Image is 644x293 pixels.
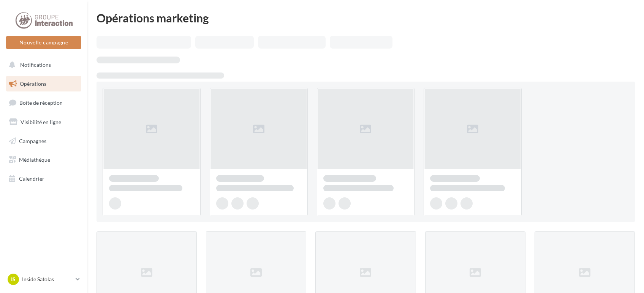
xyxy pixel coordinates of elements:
[5,114,83,130] a: Visibilité en ligne
[19,137,46,144] span: Campagnes
[19,175,44,182] span: Calendrier
[5,76,83,92] a: Opérations
[5,152,83,168] a: Médiathèque
[20,80,46,87] span: Opérations
[5,171,83,187] a: Calendrier
[19,99,63,106] span: Boîte de réception
[5,133,83,149] a: Campagnes
[6,36,81,49] button: Nouvelle campagne
[19,156,50,163] span: Médiathèque
[5,57,80,73] button: Notifications
[6,272,81,287] a: IS Inside Satolas
[11,276,16,283] span: IS
[5,95,83,111] a: Boîte de réception
[21,119,61,125] span: Visibilité en ligne
[22,276,73,283] p: Inside Satolas
[20,61,51,68] span: Notifications
[97,12,635,24] div: Opérations marketing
